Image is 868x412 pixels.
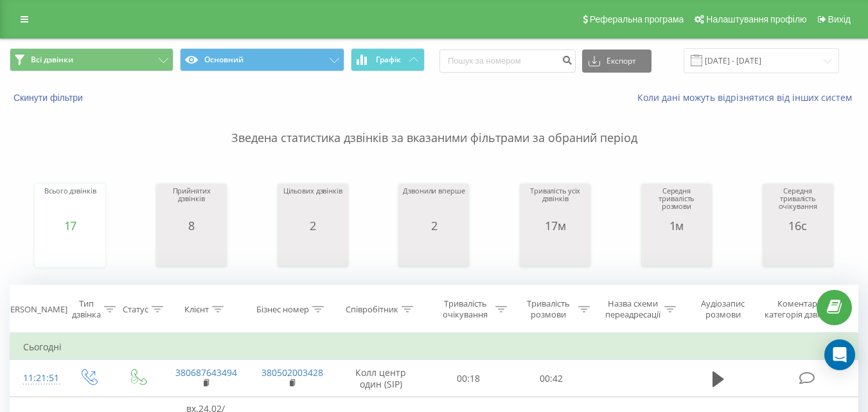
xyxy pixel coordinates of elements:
div: Тривалість розмови [522,298,575,320]
button: Графік [351,48,425,71]
div: 17 [44,219,96,232]
div: Всього дзвінків [44,187,96,219]
button: Всі дзвінки [10,48,173,71]
div: 11:21:51 [23,366,50,391]
td: Сьогодні [10,334,858,360]
div: Середня тривалість розмови [644,187,709,219]
a: 380502003428 [261,366,323,379]
td: 00:42 [510,360,593,397]
div: Тривалість усіх дзвінків [523,187,587,219]
td: 00:18 [427,360,510,397]
span: Вихід [828,14,851,24]
div: Коментар/категорія дзвінка [761,298,837,320]
span: Реферальна програма [590,14,684,24]
div: Тип дзвінка [72,298,101,320]
div: Цільових дзвінків [283,187,342,219]
div: Назва схеми переадресації [605,298,661,320]
a: 380687643494 [175,366,237,379]
div: Статус [123,304,148,315]
button: Основний [180,48,344,71]
td: Колл центр один (SIP) [335,360,427,397]
div: Середня тривалість очікування [766,187,830,219]
div: Open Intercom Messenger [824,339,855,370]
div: Прийнятих дзвінків [159,187,224,219]
a: Коли дані можуть відрізнятися вiд інших систем [637,91,858,103]
div: Клієнт [184,304,209,315]
div: Бізнес номер [256,304,309,315]
div: 8 [159,219,224,232]
div: 2 [283,219,342,232]
div: Аудіозапис розмови [691,298,756,320]
div: 2 [403,219,465,232]
span: Всі дзвінки [31,55,73,65]
div: [PERSON_NAME] [3,304,67,315]
div: Співробітник [346,304,398,315]
input: Пошук за номером [439,49,576,73]
div: 1м [644,219,709,232]
div: 17м [523,219,587,232]
button: Скинути фільтри [10,92,89,103]
div: Тривалість очікування [439,298,492,320]
button: Експорт [582,49,651,73]
span: Графік [376,55,401,64]
div: 16с [766,219,830,232]
div: Дзвонили вперше [403,187,465,219]
span: Налаштування профілю [706,14,806,24]
p: Зведена статистика дзвінків за вказаними фільтрами за обраний період [10,104,858,147]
